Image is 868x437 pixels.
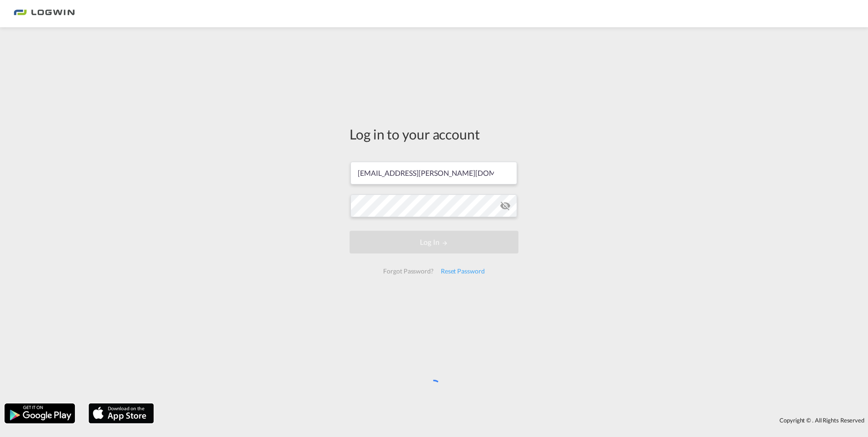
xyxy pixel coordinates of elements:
[88,402,155,424] img: apple.png
[350,162,517,184] input: Enter email/phone number
[380,263,437,279] div: Forgot Password?
[4,402,76,424] img: google.png
[500,200,511,211] md-icon: icon-eye-off
[350,231,518,253] button: LOGIN
[437,263,488,279] div: Reset Password
[14,4,75,24] img: bc73a0e0d8c111efacd525e4c8ad7d32.png
[158,412,868,428] div: Copyright © . All Rights Reserved
[350,124,518,144] div: Log in to your account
